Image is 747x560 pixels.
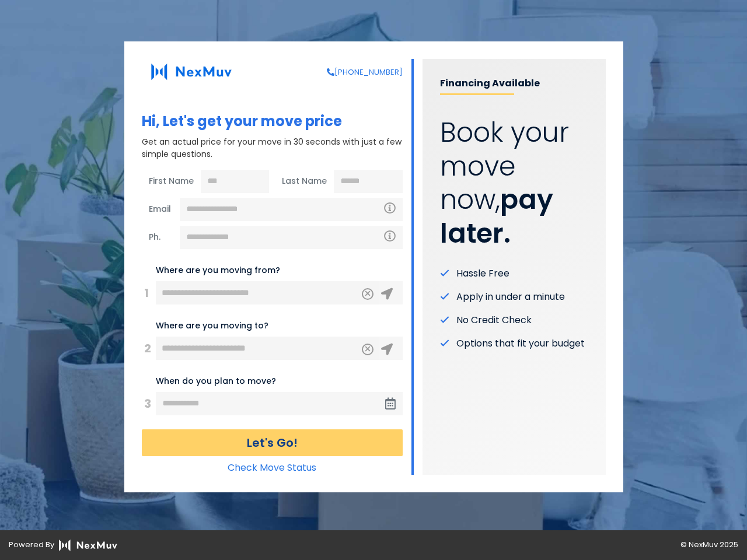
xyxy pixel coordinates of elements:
[362,288,373,300] button: Clear
[373,539,747,551] div: © NexMuv 2025
[275,170,334,193] span: Last Name
[142,136,403,160] p: Get an actual price for your move in 30 seconds with just a few simple questions.
[142,170,201,193] span: First Name
[456,267,509,281] span: Hassle Free
[327,66,403,78] a: [PHONE_NUMBER]
[156,320,268,332] label: Where are you moving to?
[142,429,403,456] button: Let's Go!
[456,313,532,327] span: No Credit Check
[440,181,553,252] strong: pay later.
[142,59,241,85] img: NexMuv
[156,337,379,360] input: 456 Elm St, City, ST ZIP
[142,198,180,221] span: Email
[456,290,565,304] span: Apply in under a minute
[440,116,588,250] p: Book your move now,
[456,337,585,351] span: Options that fit your budget
[142,113,403,130] h1: Hi, Let's get your move price
[156,375,276,387] label: When do you plan to move?
[156,264,280,276] label: Where are you moving from?
[142,226,180,249] span: Ph.
[440,76,588,95] p: Financing Available
[362,344,373,355] button: Clear
[156,281,379,304] input: 123 Main St, City, ST ZIP
[228,461,316,474] a: Check Move Status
